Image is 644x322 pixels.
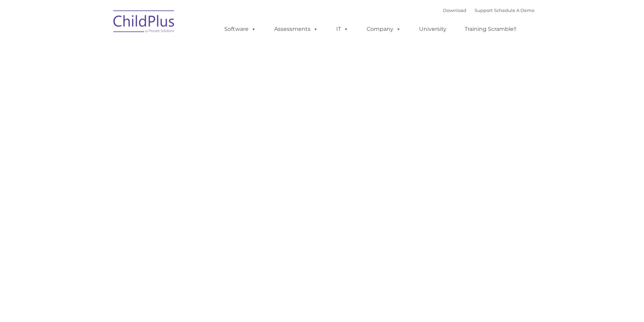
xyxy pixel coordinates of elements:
[412,22,453,36] a: University
[475,8,493,13] a: Support
[267,22,325,36] a: Assessments
[458,22,523,36] a: Training Scramble!!
[329,22,355,36] a: IT
[360,22,408,36] a: Company
[443,8,534,13] font: |
[110,5,178,40] img: ChildPlus by Procare Solutions
[217,22,263,36] a: Software
[494,8,534,13] a: Schedule A Demo
[443,8,466,13] a: Download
